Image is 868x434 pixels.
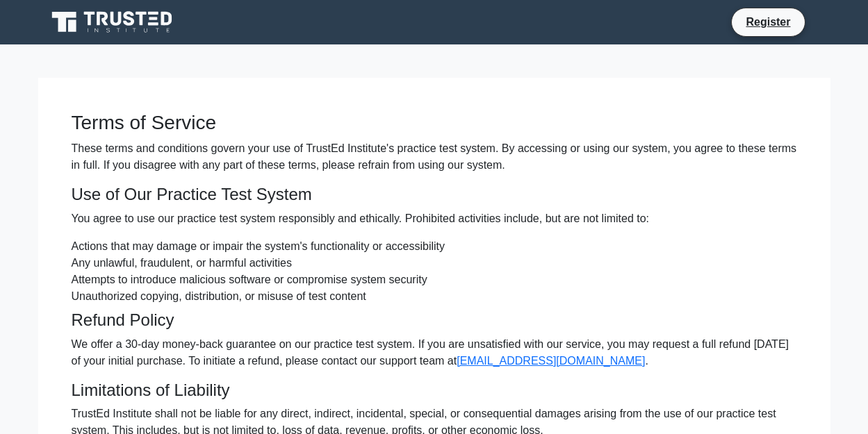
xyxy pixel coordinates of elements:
h4: Refund Policy [72,310,797,331]
p: These terms and conditions govern your use of TrustEd Institute's practice test system. By access... [72,140,797,174]
h4: Limitations of Liability [72,381,797,401]
li: Unauthorized copying, distribution, or misuse of test content [72,288,797,305]
a: [EMAIL_ADDRESS][DOMAIN_NAME] [457,355,645,367]
p: You agree to use our practice test system responsibly and ethically. Prohibited activities includ... [72,210,797,227]
h3: Terms of Service [72,111,797,135]
li: Actions that may damage or impair the system's functionality or accessibility [72,238,797,255]
li: Any unlawful, fraudulent, or harmful activities [72,255,797,272]
li: Attempts to introduce malicious software or compromise system security [72,272,797,288]
a: Register [737,13,799,31]
h4: Use of Our Practice Test System [72,185,797,205]
p: We offer a 30-day money-back guarantee on our practice test system. If you are unsatisfied with o... [72,336,797,369]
